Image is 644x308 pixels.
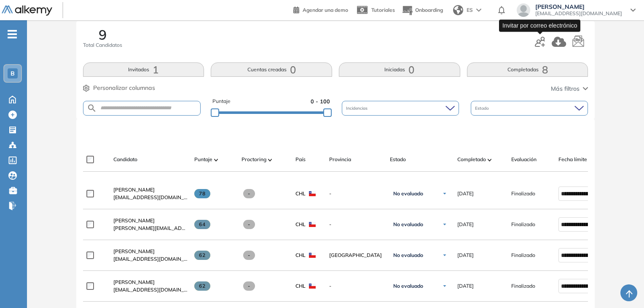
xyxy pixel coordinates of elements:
[457,282,474,290] span: [DATE]
[309,253,316,258] img: CHL
[393,252,423,259] span: No evaluado
[442,222,447,227] img: Ícono de flecha
[2,5,52,16] img: Logo
[442,191,447,196] img: Ícono de flecha
[453,5,463,15] img: world
[390,156,406,163] span: Estado
[511,156,537,163] span: Evaluación
[212,97,231,105] span: Puntaje
[113,255,188,263] span: [EMAIL_ADDRESS][DOMAIN_NAME]
[194,189,211,198] span: 78
[83,41,122,49] span: Total Candidatos
[309,191,316,196] img: CHL
[295,156,306,163] span: País
[535,10,622,17] span: [EMAIL_ADDRESS][DOMAIN_NAME]
[243,189,255,198] span: -
[113,248,188,255] a: [PERSON_NAME]
[467,6,473,14] span: ES
[241,156,266,163] span: Proctoring
[402,1,443,19] button: Onboarding
[194,251,211,260] span: 62
[113,278,188,286] a: [PERSON_NAME]
[87,103,97,113] img: SEARCH_ALT
[113,286,188,294] span: [EMAIL_ADDRESS][DOMAIN_NAME]
[371,7,395,13] span: Tutoriales
[113,156,137,163] span: Candidato
[467,62,588,77] button: Completadas8
[346,105,369,111] span: Incidencias
[535,3,622,10] span: [PERSON_NAME]
[295,221,306,228] span: CHL
[309,222,316,227] img: CHL
[475,105,491,111] span: Estado
[329,156,351,163] span: Provincia
[442,284,447,289] img: Ícono de flecha
[268,159,272,161] img: [missing "en.ARROW_ALT" translation]
[243,220,255,229] span: -
[476,8,481,12] img: arrow
[457,251,474,259] span: [DATE]
[243,251,255,260] span: -
[11,70,15,77] span: B
[342,101,459,116] div: Incidencias
[311,97,330,105] span: 0 - 100
[295,251,306,259] span: CHL
[602,267,644,308] div: Widget de chat
[194,220,211,229] span: 64
[329,221,383,228] span: -
[488,159,492,161] img: [missing "en.ARROW_ALT" translation]
[551,84,580,93] span: Más filtros
[442,253,447,258] img: Ícono de flecha
[113,194,188,201] span: [EMAIL_ADDRESS][DOMAIN_NAME]
[329,190,383,197] span: -
[393,221,423,228] span: No evaluado
[93,84,155,92] span: Personalizar columnas
[471,101,588,116] div: Estado
[113,279,155,285] span: [PERSON_NAME]
[457,190,474,197] span: [DATE]
[309,284,316,289] img: CHL
[211,62,332,77] button: Cuentas creadas0
[113,217,155,224] span: [PERSON_NAME]
[8,33,17,35] i: -
[393,190,423,197] span: No evaluado
[113,248,155,254] span: [PERSON_NAME]
[303,7,348,13] span: Agendar una demo
[295,190,306,197] span: CHL
[339,62,460,77] button: Iniciadas0
[83,84,155,92] button: Personalizar columnas
[415,7,443,13] span: Onboarding
[243,281,255,291] span: -
[113,224,188,232] span: [PERSON_NAME][EMAIL_ADDRESS][DOMAIN_NAME]
[329,251,383,259] span: [GEOGRAPHIC_DATA]
[511,282,535,290] span: Finalizado
[113,217,188,224] a: [PERSON_NAME]
[113,186,188,194] a: [PERSON_NAME]
[329,282,383,290] span: -
[551,84,588,93] button: Más filtros
[214,159,218,161] img: [missing "en.ARROW_ALT" translation]
[83,62,204,77] button: Invitados1
[113,186,155,193] span: [PERSON_NAME]
[457,221,474,228] span: [DATE]
[194,156,212,163] span: Puntaje
[393,283,423,289] span: No evaluado
[511,251,535,259] span: Finalizado
[499,19,580,32] div: Invitar por correo electrónico
[194,281,211,291] span: 62
[511,190,535,197] span: Finalizado
[558,156,587,163] span: Fecha límite
[293,4,348,14] a: Agendar una demo
[457,156,486,163] span: Completado
[511,221,535,228] span: Finalizado
[295,282,306,290] span: CHL
[99,28,107,41] span: 9
[602,267,644,308] iframe: Chat Widget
